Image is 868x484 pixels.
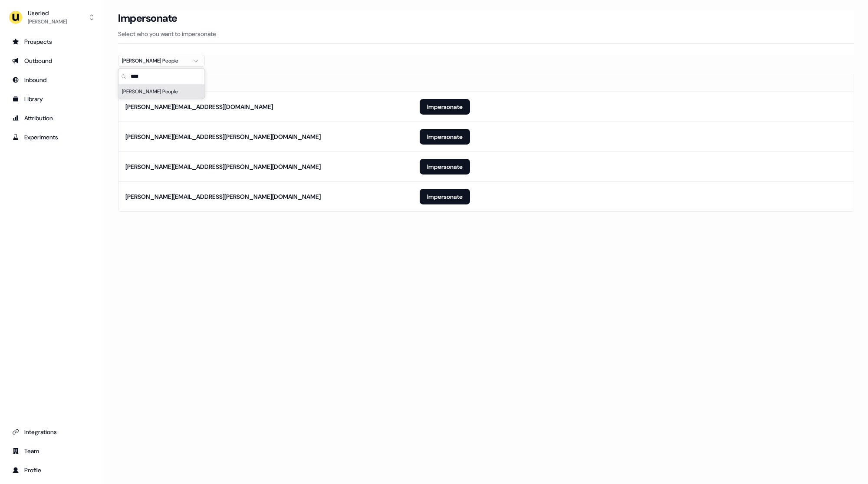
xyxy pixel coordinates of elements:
a: Go to integrations [7,425,97,439]
th: Email [118,74,413,92]
button: Userled[PERSON_NAME] [7,7,97,28]
div: [PERSON_NAME] [28,17,67,26]
button: Impersonate [420,129,470,145]
div: Library [12,95,92,103]
div: [PERSON_NAME][EMAIL_ADDRESS][PERSON_NAME][DOMAIN_NAME] [125,162,321,171]
div: Experiments [12,133,92,142]
div: Integrations [12,428,92,436]
div: Outbound [12,56,92,65]
a: Go to attribution [7,111,97,125]
h3: Impersonate [118,12,178,25]
div: [PERSON_NAME] People [118,85,204,99]
a: Go to profile [7,463,97,477]
a: Go to experiments [7,130,97,144]
button: Impersonate [420,159,470,175]
div: Team [12,447,92,455]
div: Inbound [12,76,92,84]
button: Impersonate [420,99,470,115]
a: Go to outbound experience [7,54,97,68]
div: Attribution [12,114,92,122]
div: Suggestions [118,85,204,99]
a: Go to templates [7,92,97,106]
a: Go to Inbound [7,73,97,87]
a: Go to prospects [7,35,97,49]
div: [PERSON_NAME][EMAIL_ADDRESS][DOMAIN_NAME] [125,102,273,111]
div: [PERSON_NAME][EMAIL_ADDRESS][PERSON_NAME][DOMAIN_NAME] [125,132,321,141]
button: [PERSON_NAME] People [118,55,205,67]
div: Profile [12,466,92,474]
div: Userled [28,9,67,17]
p: Select who you want to impersonate [118,30,854,38]
div: [PERSON_NAME][EMAIL_ADDRESS][PERSON_NAME][DOMAIN_NAME] [125,192,321,201]
div: [PERSON_NAME] People [122,56,187,65]
div: Prospects [12,37,92,46]
a: Go to team [7,444,97,458]
button: Impersonate [420,189,470,204]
